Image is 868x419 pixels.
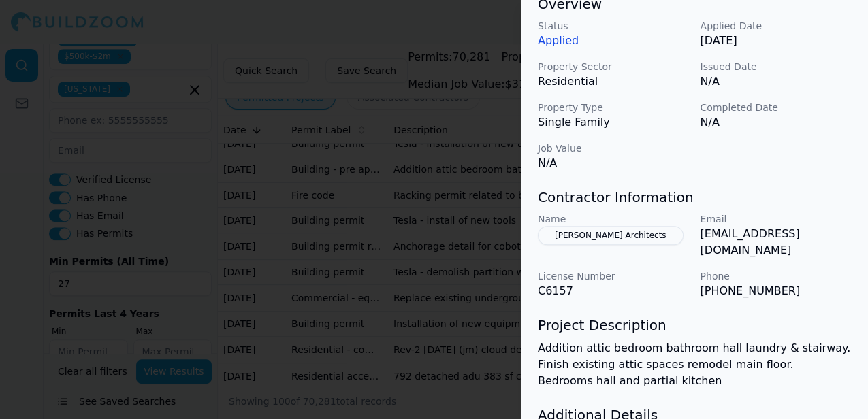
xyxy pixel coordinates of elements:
p: Completed Date [701,101,852,114]
p: Residential [538,73,690,90]
p: Name [538,212,690,226]
p: Single Family [538,114,690,131]
p: N/A [701,114,852,131]
p: Property Type [538,101,690,114]
p: Addition attic bedroom bathroom hall laundry & stairway. Finish existing attic spaces remodel mai... [538,340,852,389]
p: Status [538,19,690,33]
p: Applied [538,33,690,49]
p: N/A [538,155,690,171]
p: C6157 [538,283,690,299]
p: [EMAIL_ADDRESS][DOMAIN_NAME] [701,226,852,258]
p: Phone [701,269,852,283]
p: Email [701,212,852,226]
p: [PHONE_NUMBER] [701,283,852,299]
p: Issued Date [701,60,852,73]
p: Applied Date [701,19,852,33]
p: License Number [538,269,690,283]
h3: Contractor Information [538,188,852,207]
button: [PERSON_NAME] Architects [538,226,684,245]
p: [DATE] [701,33,852,49]
h3: Project Description [538,316,852,335]
p: N/A [701,73,852,90]
p: Job Value [538,141,690,155]
p: Property Sector [538,60,690,73]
